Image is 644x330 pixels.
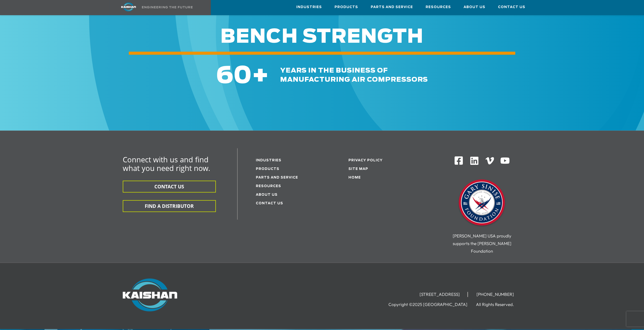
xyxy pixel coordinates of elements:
[216,64,252,88] span: 60
[123,155,210,173] span: Connect with us and find what you need right now.
[256,167,279,171] a: Products
[454,156,463,165] img: Facebook
[296,4,322,10] span: Industries
[469,292,522,297] li: [PHONE_NUMBER]
[256,159,281,162] a: Industries
[371,0,413,14] a: Parts and Service
[335,0,358,14] a: Products
[464,4,485,10] span: About Us
[476,302,522,307] li: All Rights Reserved.
[110,3,148,11] img: kaishan logo
[123,181,216,192] button: CONTACT US
[371,4,413,10] span: Parts and Service
[256,185,281,188] a: Resources
[348,176,361,179] a: Home
[498,4,525,10] span: Contact Us
[469,156,479,166] img: Linkedin
[335,4,358,10] span: Products
[252,64,269,88] span: +
[256,202,283,205] a: Contact Us
[256,193,278,196] a: About Us
[142,6,193,8] img: Engineering the future
[348,159,383,162] a: Privacy Policy
[426,4,451,10] span: Resources
[500,156,510,166] img: Youtube
[388,302,475,307] li: Copyright ©2025 [GEOGRAPHIC_DATA]
[296,0,322,14] a: Industries
[412,292,468,297] li: [STREET_ADDRESS]
[280,67,428,83] span: years in the business of manufacturing air compressors
[348,167,368,171] a: Site Map
[426,0,451,14] a: Resources
[123,200,216,212] button: FIND A DISTRIBUTOR
[456,178,507,228] img: Gary Sinise Foundation
[123,278,177,311] img: Kaishan
[256,176,298,179] a: Parts and service
[464,0,485,14] a: About Us
[485,157,494,164] img: Vimeo
[498,0,525,14] a: Contact Us
[452,233,511,254] span: [PERSON_NAME] USA proudly supports the [PERSON_NAME] Foundation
